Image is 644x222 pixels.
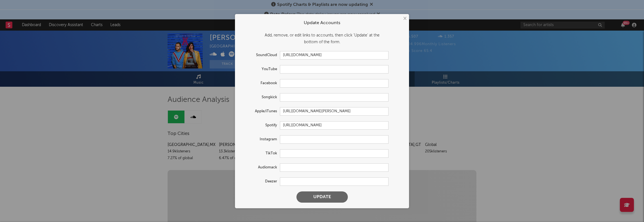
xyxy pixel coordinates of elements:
label: Songkick [241,94,280,101]
label: Facebook [241,80,280,87]
button: × [401,15,408,22]
label: Audiomack [241,164,280,171]
label: Spotify [241,122,280,129]
label: SoundCloud [241,52,280,59]
label: Instagram [241,136,280,143]
label: TikTok [241,150,280,157]
button: Update [296,191,348,203]
div: Update Accounts [241,20,403,26]
label: YouTube [241,66,280,73]
div: Add, remove, or edit links to accounts, then click 'Update' at the bottom of the form. [241,32,403,45]
label: Apple/iTunes [241,108,280,115]
label: Deezer [241,178,280,185]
